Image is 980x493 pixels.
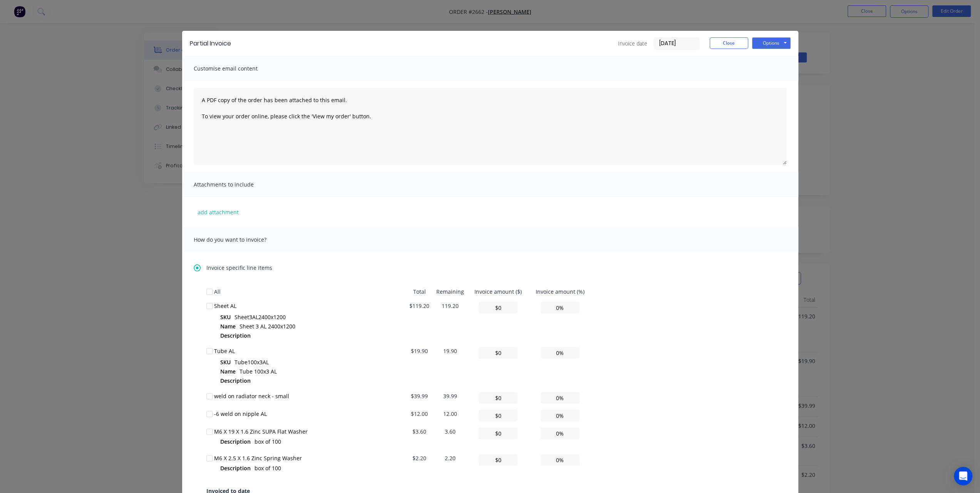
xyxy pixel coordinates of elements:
[206,264,272,272] span: Invoice specific line items
[240,368,277,375] span: Tube 100x3 AL
[468,284,529,299] td: Invoice amount ($)
[407,407,432,424] td: $12.00
[618,39,647,47] span: Invoice date
[220,358,231,366] span: SKU
[220,367,236,375] span: Name
[407,284,432,299] td: Total
[479,347,518,358] input: $0
[541,347,580,358] input: 0.00%
[214,410,407,418] div: -6 weld on nipple AL
[407,344,432,389] td: $19.90
[407,389,432,407] td: $39.99
[541,302,580,313] input: 0.00%
[194,234,278,245] span: How do you want to invoice?
[220,331,251,340] span: Description
[255,438,281,445] span: box of 100
[240,323,295,330] span: Sheet 3 AL 2400x1200
[235,313,286,321] span: Sheet3AL2400x1200
[479,302,518,313] input: $0
[220,464,251,472] span: Description
[214,347,407,355] div: Tube AL
[194,206,243,218] button: add attachment
[541,410,580,421] input: 0.00%
[255,464,281,472] span: box of 100
[529,284,591,299] td: Invoice amount (%)
[220,322,236,330] span: Name
[214,302,407,310] div: Sheet AL
[954,467,972,485] div: Open Intercom Messenger
[214,284,407,299] td: All
[752,37,791,49] button: Options
[220,377,251,385] span: Description
[407,451,432,478] td: $2.20
[214,392,407,400] div: weld on radiator neck - small
[432,451,468,478] td: 2.20
[541,454,580,466] input: 0.00%
[214,454,407,462] div: M6 X 2.5 X 1.6 Zinc Spring Washer
[220,437,251,446] span: Description
[432,284,468,299] td: Remaining
[407,424,432,451] td: $3.60
[407,299,432,344] td: $119.20
[194,63,278,74] span: Customise email content
[541,392,580,404] input: 0.00%
[541,427,580,439] input: 0.00%
[235,358,269,366] span: Tube100x3AL
[479,454,518,466] input: $0
[479,410,518,421] input: $0
[432,407,468,424] td: 12.00
[194,179,278,190] span: Attachments to include
[190,39,231,48] div: Partial Invoice
[479,392,518,404] input: $0
[220,313,231,321] span: SKU
[214,427,407,436] div: M6 X 19 X 1.6 Zinc SUPA Flat Washer
[710,37,748,49] button: Close
[479,427,518,439] input: $0
[432,389,468,407] td: 39.99
[432,299,468,344] td: 119.20
[432,424,468,451] td: 3.60
[432,344,468,389] td: 19.90
[194,88,787,165] textarea: A PDF copy of the order has been attached to this email. To view your order online, please click ...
